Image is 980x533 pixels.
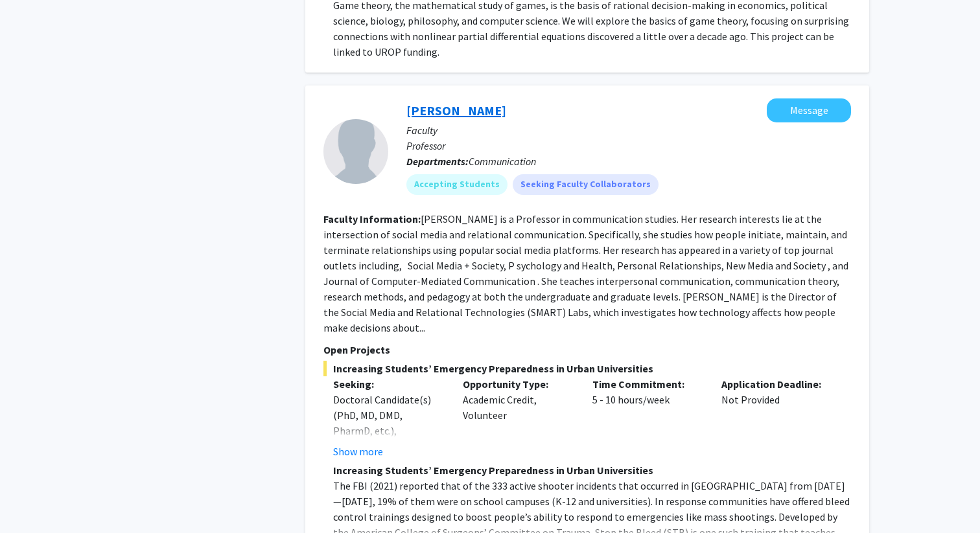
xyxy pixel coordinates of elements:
[406,174,507,195] mat-chip: Accepting Students
[10,475,55,523] iframe: Chat
[469,155,536,168] span: Communication
[406,102,506,119] a: [PERSON_NAME]
[592,376,703,392] p: Time Commitment:
[712,376,841,459] div: Not Provided
[513,174,659,195] mat-chip: Seeking Faculty Collaborators
[333,392,443,485] div: Doctoral Candidate(s) (PhD, MD, DMD, PharmD, etc.), Postdoctoral Researcher(s) / Research Staff, ...
[333,376,443,392] p: Seeking:
[323,361,851,376] span: Increasing Students’ Emergency Preparedness in Urban Universities
[323,212,850,334] fg-read-more: [PERSON_NAME] is a Professor in communication studies. Her research interests lie at the intersec...
[323,212,421,225] b: Faculty Information:
[333,464,653,477] strong: Increasing Students’ Emergency Preparedness in Urban Universities
[463,376,573,392] p: Opportunity Type:
[406,122,851,138] p: Faculty
[453,376,583,459] div: Academic Credit, Volunteer
[406,155,469,168] b: Departments:
[406,138,851,153] p: Professor
[767,98,851,122] button: Message Stephanie Tong
[721,376,832,392] p: Application Deadline:
[323,342,851,357] p: Open Projects
[333,444,383,459] button: Show more
[583,376,712,459] div: 5 - 10 hours/week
